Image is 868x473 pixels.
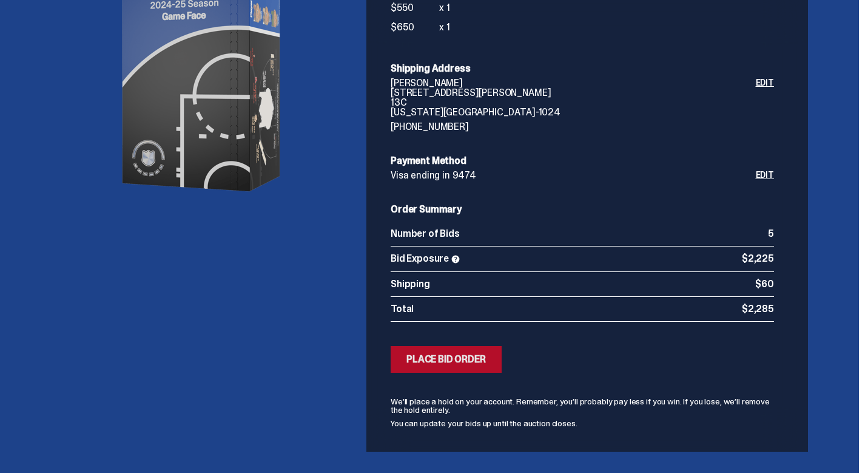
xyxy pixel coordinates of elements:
[755,279,774,289] p: $60
[391,171,756,180] p: Visa ending in 9474
[391,254,742,264] p: Bid Exposure
[391,64,774,73] h6: Shipping Address
[742,254,774,264] p: $2,225
[391,346,502,373] button: Place Bid Order
[742,304,774,314] p: $2,285
[439,3,450,13] p: x 1
[391,122,756,132] p: [PHONE_NUMBER]
[391,156,774,166] h6: Payment Method
[391,88,756,98] p: [STREET_ADDRESS][PERSON_NAME]
[391,397,774,414] p: We’ll place a hold on your account. Remember, you’ll probably pay less if you win. If you lose, w...
[391,205,774,214] h6: Order Summary
[391,78,756,88] p: [PERSON_NAME]
[391,419,774,427] p: You can update your bids up until the auction closes.
[768,229,774,239] p: 5
[391,107,756,117] p: [US_STATE][GEOGRAPHIC_DATA]-1024
[391,3,439,13] p: $550
[439,22,450,32] p: x 1
[391,304,742,314] p: Total
[391,279,755,289] p: Shipping
[756,78,774,132] a: Edit
[756,171,774,180] a: Edit
[391,229,768,239] p: Number of Bids
[391,22,439,32] p: $650
[391,98,756,107] p: 13C
[406,355,486,364] div: Place Bid Order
